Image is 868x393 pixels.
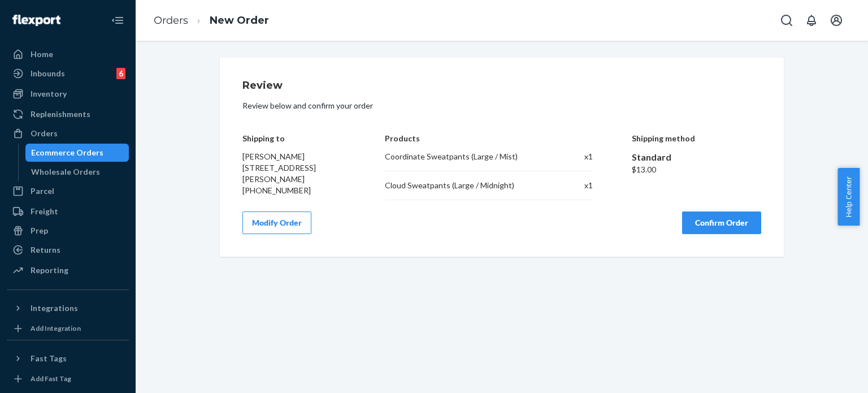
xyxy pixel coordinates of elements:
p: Review below and confirm your order [242,100,761,111]
div: Wholesale Orders [31,166,100,178]
h4: Shipping to [242,134,346,142]
div: Add Integration [31,323,81,333]
div: x 1 [560,180,593,191]
button: Open account menu [825,9,848,32]
a: Home [7,45,129,63]
a: Inbounds6 [7,64,129,83]
div: Coordinate Sweatpants (Large / Mist) [385,151,548,162]
img: Flexport logo [12,15,60,26]
div: Cloud Sweatpants (Large / Midnight) [385,180,548,191]
div: Replenishments [31,109,90,120]
h4: Products [385,134,592,142]
a: Reporting [7,261,129,279]
a: New Order [210,14,269,27]
a: Inventory [7,85,129,103]
div: x 1 [560,151,593,162]
a: Wholesale Orders [25,163,129,181]
h4: Shipping method [632,134,762,142]
div: Home [31,49,53,60]
div: Fast Tags [31,353,67,364]
button: Help Center [837,168,860,226]
a: Prep [7,222,129,240]
h1: Review [242,80,761,92]
a: Add Integration [7,322,129,335]
div: Orders [31,128,58,139]
ol: breadcrumbs [145,4,278,37]
div: Parcel [31,185,54,197]
a: Parcel [7,182,129,200]
button: Integrations [7,299,129,317]
button: Fast Tags [7,349,129,368]
button: Close Navigation [106,9,129,32]
div: Freight [31,206,58,217]
div: [PHONE_NUMBER] [242,185,346,196]
button: Open notifications [800,9,823,32]
a: Add Fast Tag [7,372,129,386]
button: Modify Order [242,211,311,234]
div: Returns [31,244,60,256]
div: Ecommerce Orders [31,147,103,158]
div: Standard [632,151,762,164]
div: Add Fast Tag [31,374,71,383]
div: Integrations [31,303,78,314]
button: Open Search Box [775,9,798,32]
div: Inventory [31,88,67,100]
div: $13.00 [632,164,762,175]
a: Orders [7,124,129,142]
div: 6 [116,68,125,79]
span: [PERSON_NAME] [STREET_ADDRESS][PERSON_NAME] [242,152,316,184]
a: Orders [154,14,188,27]
div: Reporting [31,265,68,276]
a: Freight [7,202,129,221]
button: Confirm Order [682,211,761,234]
a: Replenishments [7,105,129,123]
a: Ecommerce Orders [25,144,129,162]
div: Inbounds [31,68,65,79]
a: Returns [7,241,129,259]
div: Prep [31,225,48,236]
